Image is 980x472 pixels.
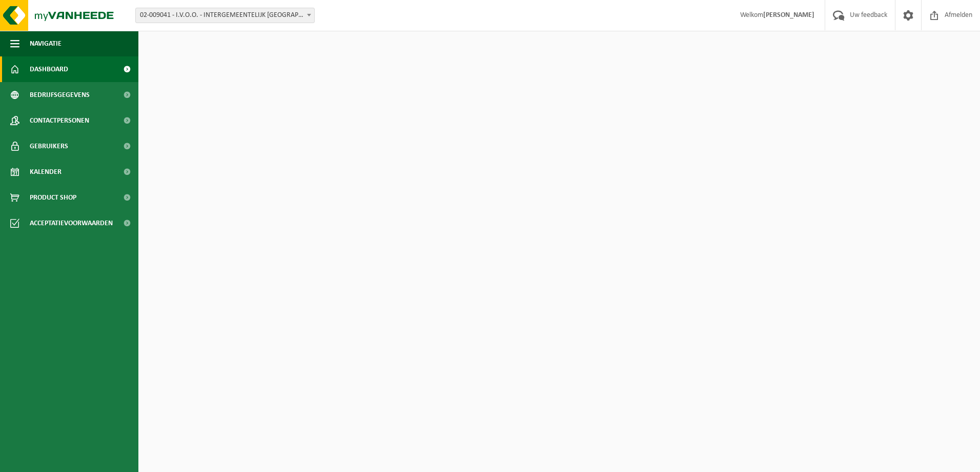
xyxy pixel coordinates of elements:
[30,108,89,133] span: Contactpersonen
[30,159,62,185] span: Kalender
[136,8,314,23] span: 02-009041 - I.V.O.O. - INTERGEMEENTELIJK CP - OOSTENDE
[763,11,814,19] strong: [PERSON_NAME]
[135,8,315,23] span: 02-009041 - I.V.O.O. - INTERGEMEENTELIJK CP - OOSTENDE
[30,210,113,236] span: Acceptatievoorwaarden
[30,31,62,56] span: Navigatie
[30,133,68,159] span: Gebruikers
[30,185,76,210] span: Product Shop
[30,56,68,82] span: Dashboard
[30,82,90,108] span: Bedrijfsgegevens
